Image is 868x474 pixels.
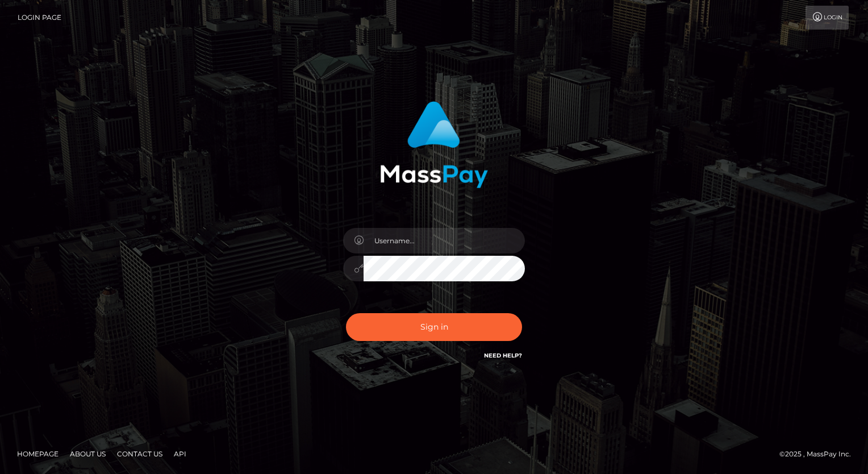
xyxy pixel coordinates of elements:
a: Homepage [12,445,63,463]
a: Login Page [18,6,61,30]
div: © 2025 , MassPay Inc. [779,448,859,460]
a: Contact Us [112,445,167,463]
button: Sign in [346,313,522,341]
a: About Us [65,445,110,463]
img: MassPay Login [380,101,488,188]
a: Need Help? [484,352,522,359]
a: API [169,445,191,463]
a: Login [806,6,849,30]
input: Username... [364,228,525,253]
